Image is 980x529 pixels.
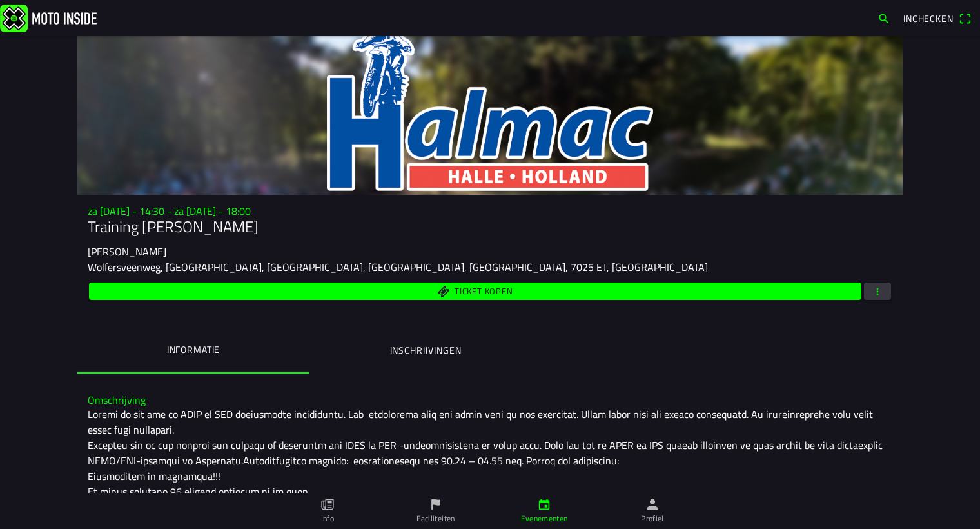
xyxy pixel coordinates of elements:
ion-icon: paper [320,497,335,512]
ion-label: Info [321,513,334,524]
h3: Omschrijving [88,394,892,406]
ion-icon: flag [429,497,443,512]
ion-text: [PERSON_NAME] [88,244,166,259]
ion-label: Faciliteiten [416,513,455,524]
ion-label: Profiel [641,513,664,524]
ion-label: Evenementen [521,513,568,524]
a: Incheckenqr scanner [897,7,977,29]
span: Ticket kopen [455,287,513,295]
h3: za [DATE] - 14:30 - za [DATE] - 18:00 [88,205,892,217]
ion-text: Wolfersveenweg, [GEOGRAPHIC_DATA], [GEOGRAPHIC_DATA], [GEOGRAPHIC_DATA], [GEOGRAPHIC_DATA], 7025 ... [88,259,708,275]
ion-icon: calendar [537,497,551,512]
span: Inchecken [903,12,954,25]
a: search [871,7,897,29]
ion-icon: person [645,497,660,512]
ion-label: Inschrijvingen [390,343,462,357]
ion-label: Informatie [167,343,220,357]
h1: Training [PERSON_NAME] [88,217,892,236]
